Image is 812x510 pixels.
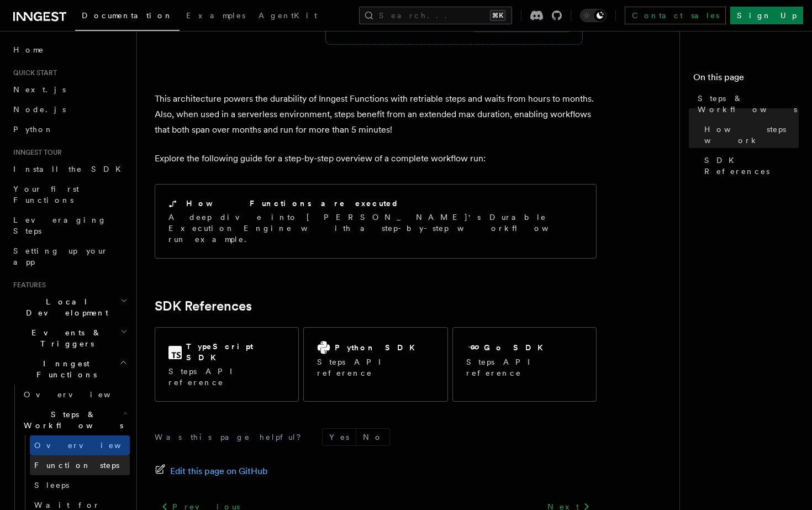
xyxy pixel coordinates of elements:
button: Search...⌘K [359,7,512,24]
a: Steps & Workflows [693,88,799,119]
span: Sleeps [34,481,69,490]
a: Leveraging Steps [9,210,130,241]
button: Yes [323,429,356,445]
button: Steps & Workflows [19,404,130,435]
a: AgentKit [252,3,324,30]
p: Steps API reference [466,356,583,378]
a: Examples [180,3,252,30]
p: This architecture powers the durability of Inngest Functions with retriable steps and waits from ... [155,91,597,138]
span: Local Development [9,296,120,318]
p: A deep dive into [PERSON_NAME]'s Durable Execution Engine with a step-by-step workflow run example. [168,212,583,245]
a: Overview [30,435,130,455]
button: No [356,429,389,445]
a: Node.js [9,99,130,119]
h2: How Functions are executed [186,198,399,209]
a: TypeScript SDKSteps API reference [155,327,299,402]
button: Toggle dark mode [580,9,607,22]
span: Inngest tour [9,148,62,157]
a: SDK References [155,298,252,314]
span: Setting up your app [13,246,108,266]
span: AgentKit [259,11,317,20]
h4: On this page [693,71,799,88]
span: Events & Triggers [9,327,120,349]
kbd: ⌘K [490,10,505,21]
a: Overview [19,385,130,404]
p: Steps API reference [317,356,434,378]
p: Was this page helpful? [155,432,309,443]
a: Documentation [75,3,180,31]
a: Contact sales [625,7,726,24]
a: Sign Up [730,7,803,24]
p: Steps API reference [168,366,285,388]
span: Python [13,125,54,134]
button: Inngest Functions [9,354,130,385]
span: Edit this page on GitHub [170,464,268,479]
span: Your first Functions [13,185,79,204]
span: Next.js [13,85,66,94]
span: Inngest Functions [9,358,119,380]
span: Steps & Workflows [698,93,799,115]
span: Node.js [13,105,66,114]
a: Next.js [9,80,130,99]
a: Go SDKSteps API reference [452,327,597,402]
span: Steps & Workflows [19,409,123,431]
h2: TypeScript SDK [186,341,285,363]
span: Features [9,281,46,290]
a: How steps work [700,119,799,150]
a: SDK References [700,150,799,181]
a: Install the SDK [9,159,130,179]
h2: Go SDK [484,342,550,353]
span: Overview [34,441,148,450]
span: Overview [24,390,138,399]
a: Home [9,40,130,60]
a: Python [9,119,130,139]
a: Function steps [30,455,130,475]
span: SDK References [704,155,799,177]
a: Python SDKSteps API reference [303,327,447,402]
button: Events & Triggers [9,323,130,354]
a: How Functions are executedA deep dive into [PERSON_NAME]'s Durable Execution Engine with a step-b... [155,184,597,259]
span: Documentation [82,11,173,20]
span: Function steps [34,461,119,470]
span: Install the SDK [13,165,128,173]
a: Edit this page on GitHub [155,464,268,479]
span: Examples [186,11,245,20]
a: Sleeps [30,475,130,495]
a: Your first Functions [9,179,130,210]
span: How steps work [704,124,799,146]
span: Quick start [9,69,57,77]
h2: Python SDK [335,342,421,353]
a: Setting up your app [9,241,130,272]
button: Local Development [9,292,130,323]
span: Home [13,44,44,55]
span: Leveraging Steps [13,215,107,235]
p: Explore the following guide for a step-by-step overview of a complete workflow run: [155,151,597,166]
